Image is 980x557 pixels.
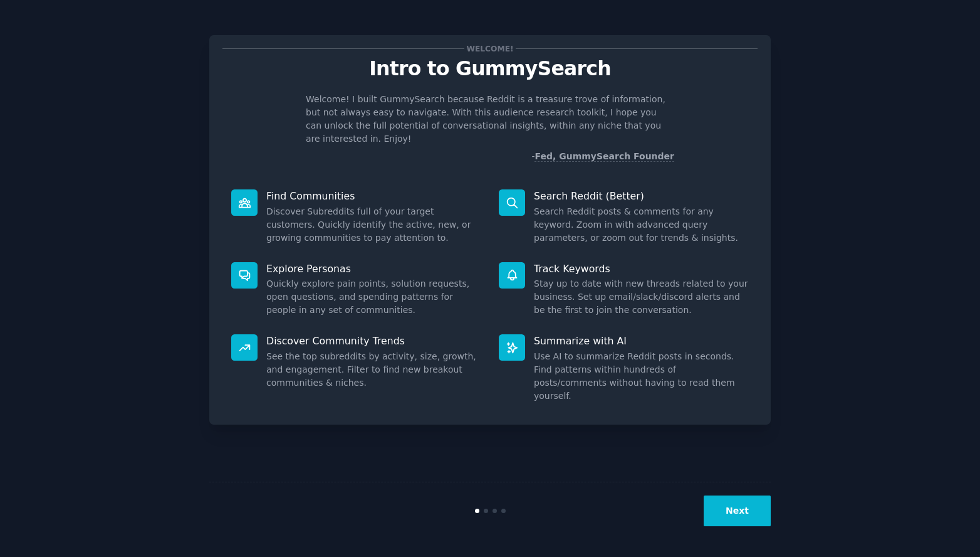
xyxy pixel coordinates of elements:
[704,496,771,526] button: Next
[534,262,749,275] p: Track Keywords
[534,151,674,162] a: Fed, GummySearch Founder
[266,277,481,317] dd: Quickly explore pain points, solution requests, open questions, and spending patterns for people ...
[222,58,758,80] p: Intro to GummySearch
[266,189,481,203] p: Find Communities
[534,350,749,403] dd: Use AI to summarize Reddit posts in seconds. Find patterns within hundreds of posts/comments with...
[534,277,749,317] dd: Stay up to date with new threads related to your business. Set up email/slack/discord alerts and ...
[464,42,516,55] span: Welcome!
[266,350,481,390] dd: See the top subreddits by activity, size, growth, and engagement. Filter to find new breakout com...
[306,93,674,146] p: Welcome! I built GummySearch because Reddit is a treasure trove of information, but not always ea...
[534,205,749,245] dd: Search Reddit posts & comments for any keyword. Zoom in with advanced query parameters, or zoom o...
[266,205,481,245] dd: Discover Subreddits full of your target customers. Quickly identify the active, new, or growing c...
[534,189,749,203] p: Search Reddit (Better)
[531,150,674,163] div: -
[266,334,481,347] p: Discover Community Trends
[266,262,481,275] p: Explore Personas
[534,334,749,347] p: Summarize with AI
